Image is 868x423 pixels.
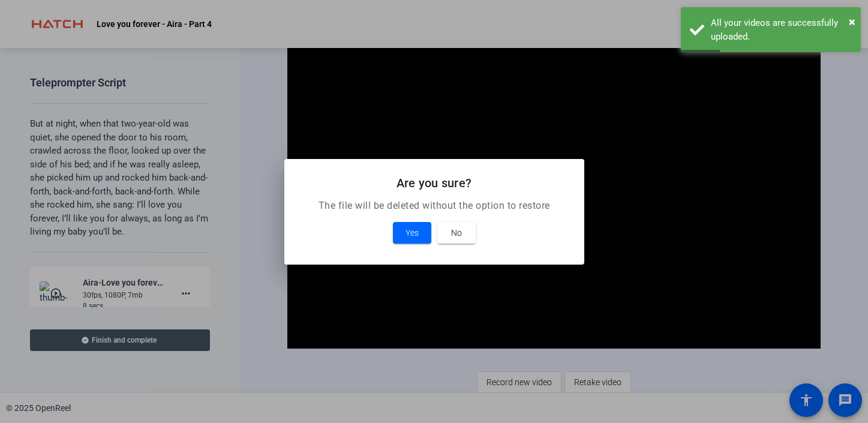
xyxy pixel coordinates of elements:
[849,13,855,31] button: Close
[299,199,570,213] p: The file will be deleted without the option to restore
[711,16,852,43] div: All your videos are successfully uploaded.
[299,173,570,193] h2: Are you sure?
[451,226,462,240] span: No
[393,222,431,244] button: Yes
[437,222,476,244] button: No
[406,226,419,240] span: Yes
[849,14,855,29] span: ×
